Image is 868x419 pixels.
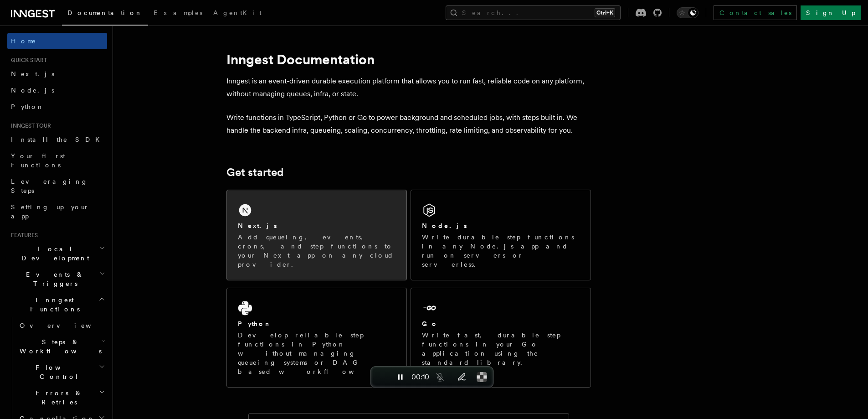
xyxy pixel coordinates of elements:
[16,388,99,407] span: Errors & Retries
[62,3,148,26] a: Documentation
[226,166,283,179] a: Get started
[422,221,467,230] h2: Node.js
[422,233,580,269] p: Write durable step functions in any Node.js app and run on servers or serverless.
[11,203,89,220] span: Setting up your app
[411,288,591,388] a: GoWrite fast, durable step functions in your Go application using the standard library.
[7,292,107,317] button: Inngest Functions
[7,66,107,82] a: Next.js
[422,319,438,328] h2: Go
[7,241,107,266] button: Local Development
[7,82,107,98] a: Node.js
[16,363,99,381] span: Flow Control
[11,87,54,94] span: Node.js
[595,8,615,17] kbd: Ctrl+K
[7,199,107,224] a: Setting up your app
[11,36,36,46] span: Home
[20,322,113,329] span: Overview
[16,359,107,385] button: Flow Control
[226,111,591,137] p: Write functions in TypeScript, Python or Go to power background and scheduled jobs, with steps bu...
[238,221,277,230] h2: Next.js
[226,190,407,280] a: Next.jsAdd queueing, events, crons, and step functions to your Next app on any cloud provider.
[11,136,105,143] span: Install the SDK
[411,190,591,280] a: Node.jsWrite durable step functions in any Node.js app and run on servers or serverless.
[11,178,88,194] span: Leveraging Steps
[7,57,47,64] span: Quick start
[7,266,107,292] button: Events & Triggers
[7,244,99,263] span: Local Development
[154,9,202,16] span: Examples
[238,233,395,269] p: Add queueing, events, crons, and step functions to your Next app on any cloud provider.
[11,152,65,169] span: Your first Functions
[16,317,107,334] a: Overview
[148,3,208,25] a: Examples
[7,122,51,129] span: Inngest tour
[226,288,407,388] a: PythonDevelop reliable step functions in Python without managing queueing systems or DAG based wo...
[7,173,107,199] a: Leveraging Steps
[226,51,591,67] h1: Inngest Documentation
[67,9,143,16] span: Documentation
[446,5,621,20] button: Search...Ctrl+K
[714,5,797,20] a: Contact sales
[7,295,98,314] span: Inngest Functions
[7,148,107,173] a: Your first Functions
[7,270,99,288] span: Events & Triggers
[213,9,262,16] span: AgentKit
[11,103,44,110] span: Python
[238,331,395,376] p: Develop reliable step functions in Python without managing queueing systems or DAG based workflows.
[208,3,267,25] a: AgentKit
[16,337,102,356] span: Steps & Workflows
[7,131,107,148] a: Install the SDK
[7,33,107,49] a: Home
[677,7,699,18] button: Toggle dark mode
[16,334,107,359] button: Steps & Workflows
[16,385,107,410] button: Errors & Retries
[7,98,107,115] a: Python
[422,331,580,367] p: Write fast, durable step functions in your Go application using the standard library.
[11,70,54,78] span: Next.js
[801,5,861,20] a: Sign Up
[226,75,591,100] p: Inngest is an event-driven durable execution platform that allows you to run fast, reliable code ...
[7,232,38,239] span: Features
[238,319,272,328] h2: Python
